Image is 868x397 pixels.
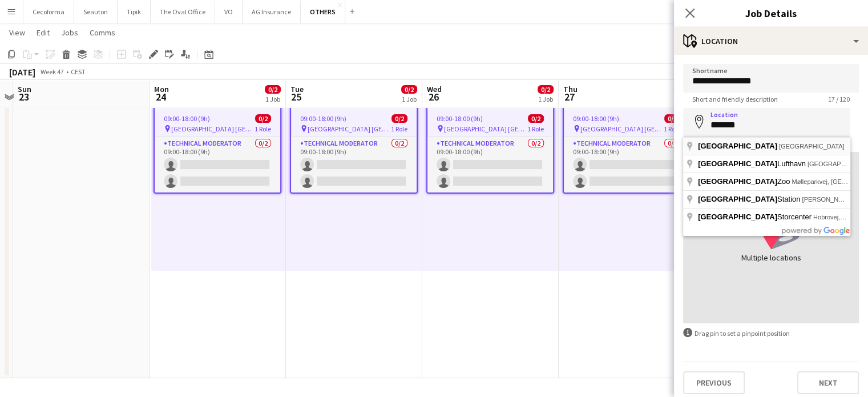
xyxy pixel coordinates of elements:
[683,371,745,394] button: Previous
[426,99,554,194] app-job-card: Draft09:00-18:00 (9h)0/2 [GEOGRAPHIC_DATA] [GEOGRAPHIC_DATA]1 RoleTechnical Moderator0/209:00-18:...
[215,1,243,23] button: VO
[56,25,83,40] a: Jobs
[698,159,808,168] span: Lufthavn
[527,125,544,133] span: 1 Role
[674,27,868,55] div: Location
[698,142,777,150] span: [GEOGRAPHIC_DATA]
[401,85,417,94] span: 0/2
[779,143,845,150] span: [GEOGRAPHIC_DATA]
[5,25,30,40] a: View
[290,84,304,94] span: Tue
[289,90,304,103] span: 25
[243,1,301,23] button: AG Insurance
[23,1,74,23] button: Cecoforma
[538,85,554,94] span: 0/2
[308,125,391,133] span: [GEOGRAPHIC_DATA] [GEOGRAPHIC_DATA]
[562,90,578,103] span: 27
[290,99,418,194] app-job-card: Draft09:00-18:00 (9h)0/2 [GEOGRAPHIC_DATA] [GEOGRAPHIC_DATA]1 RoleTechnical Moderator0/209:00-18:...
[255,125,271,133] span: 1 Role
[38,67,66,76] span: Week 47
[155,137,280,193] app-card-role: Technical Moderator0/209:00-18:00 (9h)
[301,1,345,23] button: OTHERS
[564,137,689,193] app-card-role: Technical Moderator0/209:00-18:00 (9h)
[32,25,54,40] a: Edit
[265,85,281,94] span: 0/2
[291,137,417,193] app-card-role: Technical Moderator0/209:00-18:00 (9h)
[563,84,578,94] span: Thu
[18,84,31,94] span: Sun
[797,371,859,394] button: Next
[698,177,777,186] span: [GEOGRAPHIC_DATA]
[255,114,271,123] span: 0/2
[61,27,78,38] span: Jobs
[698,177,792,186] span: Zoo
[391,125,407,133] span: 1 Role
[728,252,814,263] div: Multiple locations
[118,1,151,23] button: Tipik
[164,114,210,123] span: 09:00-18:00 (9h)
[265,95,280,103] div: 1 Job
[151,1,215,23] button: The Oval Office
[300,114,346,123] span: 09:00-18:00 (9h)
[171,125,255,133] span: [GEOGRAPHIC_DATA] [GEOGRAPHIC_DATA]
[538,95,553,103] div: 1 Job
[528,114,544,123] span: 0/2
[427,84,442,94] span: Wed
[154,99,281,194] app-job-card: Draft09:00-18:00 (9h)0/2 [GEOGRAPHIC_DATA] [GEOGRAPHIC_DATA]1 RoleTechnical Moderator0/209:00-18:...
[683,328,859,339] div: Drag pin to set a pinpoint position
[437,114,483,123] span: 09:00-18:00 (9h)
[154,84,169,94] span: Mon
[444,125,527,133] span: [GEOGRAPHIC_DATA] [GEOGRAPHIC_DATA]
[425,90,442,103] span: 26
[664,114,680,123] span: 0/2
[391,114,407,123] span: 0/2
[71,67,86,76] div: CEST
[37,27,50,38] span: Edit
[698,212,777,221] span: [GEOGRAPHIC_DATA]
[683,95,787,103] span: Short and friendly description
[563,99,691,194] app-job-card: Draft09:00-18:00 (9h)0/2 [GEOGRAPHIC_DATA] [GEOGRAPHIC_DATA]1 RoleTechnical Moderator0/209:00-18:...
[698,159,777,168] span: [GEOGRAPHIC_DATA]
[90,27,115,38] span: Comms
[9,66,35,78] div: [DATE]
[674,6,868,21] h3: Job Details
[698,195,802,203] span: Station
[580,125,664,133] span: [GEOGRAPHIC_DATA] [GEOGRAPHIC_DATA]
[427,137,553,193] app-card-role: Technical Moderator0/209:00-18:00 (9h)
[698,212,813,221] span: Storcenter
[664,125,680,133] span: 1 Role
[9,27,25,38] span: View
[74,1,118,23] button: Seauton
[573,114,619,123] span: 09:00-18:00 (9h)
[402,95,417,103] div: 1 Job
[698,195,777,203] span: [GEOGRAPHIC_DATA]
[85,25,120,40] a: Comms
[152,90,169,103] span: 24
[16,90,31,103] span: 23
[819,95,859,103] span: 17 / 120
